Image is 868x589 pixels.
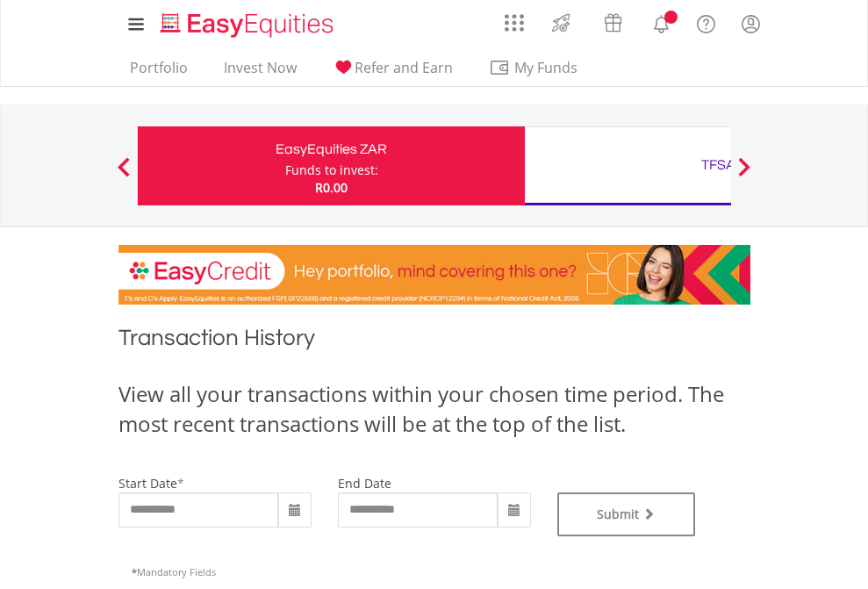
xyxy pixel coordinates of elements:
button: Next [727,166,762,183]
span: My Funds [489,56,604,79]
a: AppsGrid [493,4,535,32]
a: FAQ's and Support [684,4,728,40]
label: end date [338,475,391,492]
a: Vouchers [587,4,639,37]
a: Invest Now [217,59,304,86]
img: EasyEquities_Logo.png [157,11,341,40]
label: start date [118,475,177,492]
a: Notifications [639,4,684,40]
span: R0.00 [315,179,348,196]
button: Submit [557,492,696,536]
div: Funds to invest: [285,162,378,179]
h1: Transaction History [118,322,750,362]
div: View all your transactions within your chosen time period. The most recent transactions will be a... [118,379,750,440]
img: thrive-v2.svg [547,9,576,37]
span: Mandatory Fields [132,565,216,578]
img: vouchers-v2.svg [599,9,628,37]
img: grid-menu-icon.svg [505,13,524,32]
span: Refer and Earn [355,58,453,77]
button: Previous [106,166,141,183]
a: Portfolio [123,59,195,86]
img: EasyCredit Promotion Banner [118,245,750,305]
a: Home page [154,4,341,40]
a: Refer and Earn [326,59,460,86]
div: EasyEquities ZAR [148,137,514,162]
a: My Profile [728,4,773,43]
